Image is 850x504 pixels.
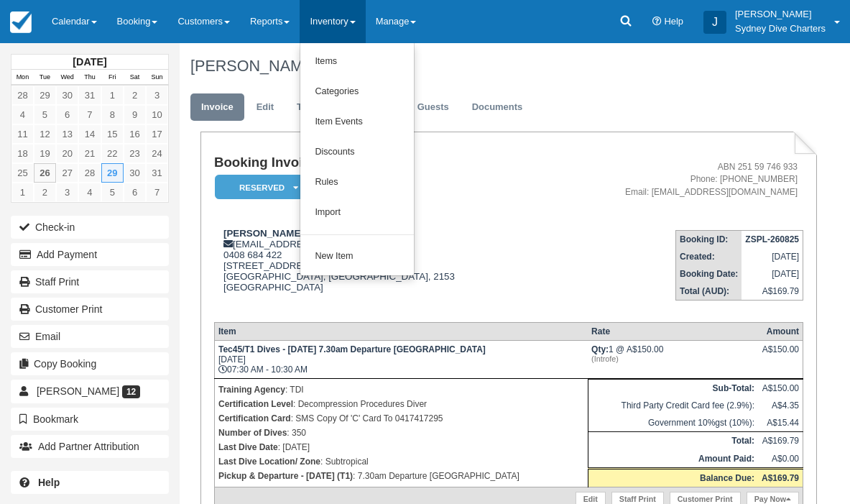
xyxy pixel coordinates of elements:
[675,248,742,265] th: Created:
[124,70,146,86] th: Sat
[34,124,56,144] a: 12
[758,397,803,414] td: A$4.35
[124,163,146,183] a: 30
[300,107,414,137] a: Item Events
[11,70,34,86] th: Mon
[300,198,414,228] a: Import
[34,144,56,163] a: 19
[11,352,169,375] button: Copy Booking
[300,137,414,168] a: Discounts
[214,323,588,341] th: Item
[11,105,34,124] a: 4
[218,454,584,469] p: : Subtropical
[214,174,318,201] a: Reserved
[218,413,291,423] strong: Certification Card
[146,105,168,124] a: 10
[664,16,683,27] span: Help
[300,77,414,107] a: Categories
[758,323,803,341] th: Amount
[78,105,101,124] a: 7
[11,270,169,293] a: Staff Print
[703,11,726,34] div: J
[218,382,584,397] p: : TDI
[758,450,803,469] td: A$0.00
[146,163,168,183] a: 31
[588,450,758,469] th: Amount Paid:
[190,93,244,122] a: Invoice
[101,144,124,163] a: 22
[214,228,548,311] div: [EMAIL_ADDRESS][DOMAIN_NAME] 0408 684 422 [STREET_ADDRESS] [GEOGRAPHIC_DATA], [GEOGRAPHIC_DATA], ...
[214,155,548,170] h1: Booking Invoice
[735,22,826,36] p: Sydney Dive Charters
[591,354,754,363] em: (Introfe)
[762,473,799,483] strong: A$169.79
[146,70,168,86] th: Sun
[554,161,798,198] address: ABN 251 59 746 933 Phone: [PHONE_NUMBER] Email: [EMAIL_ADDRESS][DOMAIN_NAME]
[286,93,365,122] a: Transactions
[300,47,414,77] a: Items
[758,432,803,450] td: A$169.79
[124,105,146,124] a: 9
[146,144,168,163] a: 24
[34,70,56,86] th: Tue
[758,380,803,398] td: A$150.00
[11,124,34,144] a: 11
[300,242,414,272] a: New Item
[101,183,124,202] a: 5
[56,144,78,163] a: 20
[591,344,609,354] strong: Qty
[11,86,34,105] a: 28
[745,234,799,244] strong: ZSPL-260825
[124,183,146,202] a: 6
[56,183,78,202] a: 3
[190,58,806,75] h1: [PERSON_NAME],
[11,298,169,321] a: Customer Print
[742,283,803,301] td: A$169.79
[218,397,584,411] p: : Decompression Procedures Diver
[101,86,124,105] a: 1
[56,124,78,144] a: 13
[56,70,78,86] th: Wed
[56,86,78,105] a: 30
[588,323,758,341] th: Rate
[588,397,758,414] td: Third Party Credit Card fee (2.9%):
[675,230,742,248] th: Booking ID:
[588,468,758,487] th: Balance Due:
[78,70,101,86] th: Thu
[11,471,169,494] a: Help
[588,414,758,432] td: Government 10%gst (10%):
[122,385,140,398] span: 12
[34,183,56,202] a: 2
[675,283,742,301] th: Total (AUD):
[218,385,285,395] strong: Training Agency
[218,457,320,467] strong: Last Dive Location/ Zone
[588,341,758,379] td: 1 @ A$150.00
[11,163,34,183] a: 25
[218,428,287,438] strong: Number of Dives
[214,341,588,379] td: [DATE] 07:30 AM - 10:30 AM
[218,399,293,409] strong: Certification Level
[78,183,101,202] a: 4
[124,124,146,144] a: 16
[78,163,101,183] a: 28
[588,380,758,398] th: Sub-Total:
[101,124,124,144] a: 15
[73,56,106,68] strong: [DATE]
[742,265,803,283] td: [DATE]
[146,86,168,105] a: 3
[78,86,101,105] a: 31
[300,168,414,198] a: Rules
[34,105,56,124] a: 5
[300,43,415,276] ul: Inventory
[218,440,584,454] p: : [DATE]
[762,344,799,366] div: A$150.00
[11,380,169,403] a: [PERSON_NAME] 12
[11,216,169,239] button: Check-in
[146,124,168,144] a: 17
[588,432,758,450] th: Total:
[735,7,826,22] p: [PERSON_NAME]
[675,265,742,283] th: Booking Date:
[407,93,460,122] a: Guests
[124,86,146,105] a: 2
[742,248,803,265] td: [DATE]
